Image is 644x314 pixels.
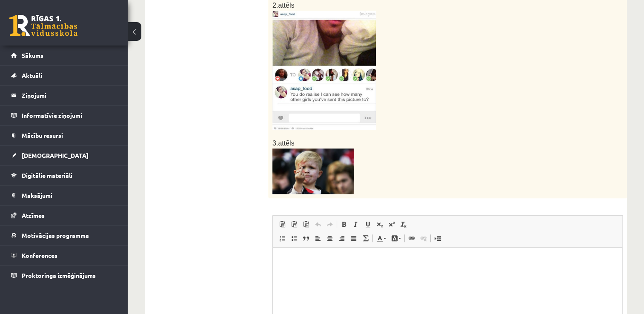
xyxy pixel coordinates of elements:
a: Remove Format [398,219,409,230]
span: Konferences [22,251,57,259]
a: Motivācijas programma [11,226,117,245]
a: [DEMOGRAPHIC_DATA] [11,146,117,165]
a: Digitālie materiāli [11,166,117,185]
a: Superscript [386,219,398,230]
a: Atzīmes [11,206,117,225]
a: Insert/Remove Bulleted List [288,233,300,244]
a: Proktoringa izmēģinājums [11,265,117,285]
a: Ziņojumi [11,86,117,105]
a: Link (Ctrl+K) [406,233,418,244]
legend: Informatīvie ziņojumi [22,106,117,125]
a: Center [324,233,336,244]
a: Block Quote [300,233,312,244]
a: Maksājumi [11,186,117,205]
a: Insert/Remove Numbered List [276,233,288,244]
a: Paste (Ctrl+V) [276,219,288,230]
a: Mācību resursi [11,126,117,145]
span: Motivācijas programma [22,231,89,239]
a: Text Color [374,233,389,244]
span: Digitālie materiāli [22,171,72,179]
span: Sākums [22,51,43,59]
a: Align Left [312,233,324,244]
a: Math [360,233,372,244]
img: media [272,11,376,130]
a: Justify [348,233,360,244]
a: Rīgas 1. Tālmācības vidusskola [9,15,77,36]
a: Subscript [374,219,386,230]
a: Background Color [389,233,404,244]
a: Redo (Ctrl+Y) [324,219,336,230]
a: Align Right [336,233,348,244]
a: Underline (Ctrl+U) [362,219,374,230]
legend: Ziņojumi [22,86,117,105]
img: media [272,148,354,194]
a: Bold (Ctrl+B) [338,219,350,230]
span: Aktuāli [22,71,42,79]
legend: Maksājumi [22,186,117,205]
span: Proktoringa izmēģinājums [22,271,96,279]
a: Italic (Ctrl+I) [350,219,362,230]
a: Unlink [418,233,429,244]
a: Undo (Ctrl+Z) [312,219,324,230]
span: Mācību resursi [22,131,63,139]
a: Paste as plain text (Ctrl+Shift+V) [288,219,300,230]
span: 2.attēls [272,2,295,9]
span: Atzīmes [22,211,45,219]
a: Konferences [11,245,117,265]
a: Informatīvie ziņojumi [11,106,117,125]
a: Insert Page Break for Printing [432,233,444,244]
a: Paste from Word [300,219,312,230]
span: [DEMOGRAPHIC_DATA] [22,151,89,159]
a: Sākums [11,46,117,65]
span: 3.attēls [272,140,295,147]
a: Aktuāli [11,66,117,85]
